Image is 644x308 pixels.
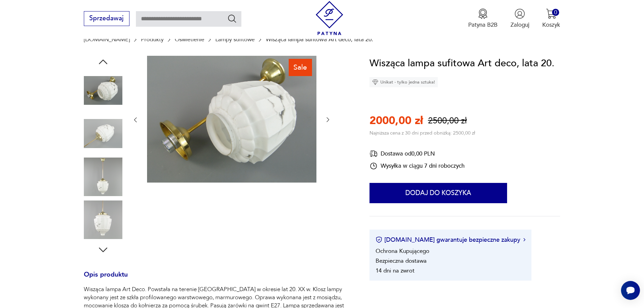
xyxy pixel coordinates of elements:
[369,183,507,203] button: Dodaj do koszyka
[372,79,378,85] img: Ikona diamentu
[266,36,373,43] p: Wisząca lampa sufitowa Art deco, lata 20.
[621,281,640,300] iframe: Smartsupp widget button
[84,114,122,153] img: Zdjęcie produktu Wisząca lampa sufitowa Art deco, lata 20.
[84,36,130,43] a: [DOMAIN_NAME]
[546,8,556,19] img: Ikona koszyka
[376,236,525,244] button: [DOMAIN_NAME] gwarantuje bezpieczne zakupy
[542,21,560,29] p: Koszyk
[84,71,122,110] img: Zdjęcie produktu Wisząca lampa sufitowa Art deco, lata 20.
[84,11,129,26] button: Sprzedawaj
[289,59,312,76] div: Sale
[510,21,529,29] p: Zaloguj
[515,8,525,19] img: Ikonka użytkownika
[468,8,498,29] button: Patyna B2B
[478,8,488,19] img: Ikona medalu
[369,149,378,158] img: Ikona dostawy
[84,272,350,286] h3: Opis produktu
[369,149,464,158] div: Dostawa od 0,00 PLN
[84,200,122,239] img: Zdjęcie produktu Wisząca lampa sufitowa Art deco, lata 20.
[376,247,429,255] li: Ochrona Kupującego
[147,56,316,183] img: Zdjęcie produktu Wisząca lampa sufitowa Art deco, lata 20.
[376,257,427,265] li: Bezpieczna dostawa
[227,14,237,23] button: Szukaj
[369,113,423,128] p: 2000,00 zł
[369,130,475,136] p: Najniższa cena z 30 dni przed obniżką: 2500,00 zł
[312,1,347,35] img: Patyna - sklep z meblami i dekoracjami vintage
[369,56,554,71] h1: Wisząca lampa sufitowa Art deco, lata 20.
[84,158,122,196] img: Zdjęcie produktu Wisząca lampa sufitowa Art deco, lata 20.
[468,8,498,29] a: Ikona medaluPatyna B2B
[428,115,467,127] p: 2500,00 zł
[369,162,464,170] div: Wysyłka w ciągu 7 dni roboczych
[523,238,525,241] img: Ikona strzałki w prawo
[141,36,164,43] a: Produkty
[369,77,438,87] div: Unikat - tylko jedna sztuka!
[552,9,559,16] div: 0
[542,8,560,29] button: 0Koszyk
[175,36,204,43] a: Oświetlenie
[510,8,529,29] button: Zaloguj
[215,36,255,43] a: Lampy sufitowe
[468,21,498,29] p: Patyna B2B
[84,16,129,22] a: Sprzedawaj
[376,236,382,243] img: Ikona certyfikatu
[376,267,414,275] li: 14 dni na zwrot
